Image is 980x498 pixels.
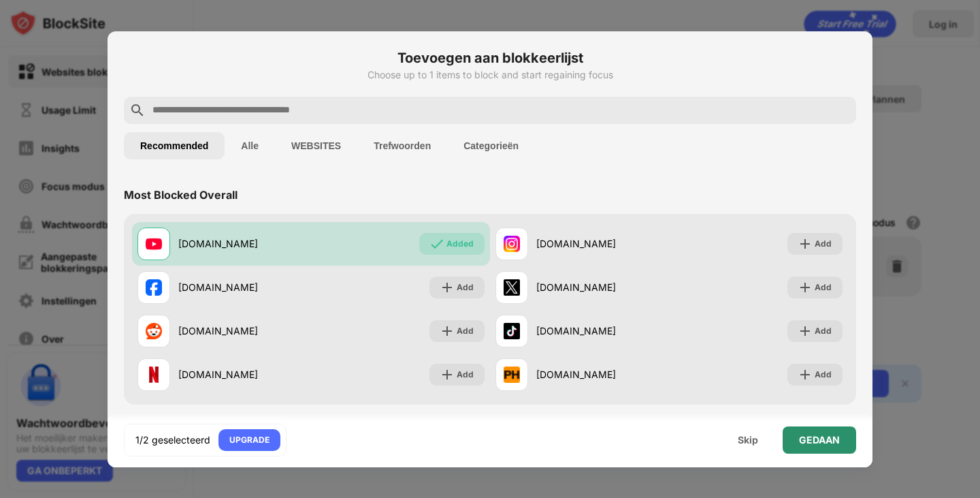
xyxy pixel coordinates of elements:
div: Most Blocked Overall [124,188,238,202]
img: favicons [504,323,520,339]
button: Alle [225,132,275,159]
div: Add [815,281,832,294]
div: [DOMAIN_NAME] [178,324,311,338]
div: Added [446,237,474,251]
button: Trefwoorden [357,132,447,159]
div: [DOMAIN_NAME] [178,236,311,251]
img: favicons [146,236,162,252]
div: GEDAAN [799,435,840,446]
img: favicons [504,367,520,383]
img: favicons [146,323,162,339]
div: Choose up to 1 items to block and start regaining focus [124,69,856,80]
div: [DOMAIN_NAME] [536,324,669,338]
img: favicons [146,367,162,383]
div: Add [815,368,832,382]
div: Add [815,324,832,338]
div: Add [815,237,832,251]
div: Add [457,324,474,338]
div: [DOMAIN_NAME] [536,236,669,251]
div: Skip [738,435,758,446]
img: search.svg [129,102,146,119]
div: [DOMAIN_NAME] [536,280,669,294]
div: Add [457,281,474,294]
button: WEBSITES [275,132,357,159]
div: 1/2 geselecteerd [135,433,210,447]
div: [DOMAIN_NAME] [178,280,311,294]
img: favicons [146,279,162,296]
div: Add [457,368,474,382]
div: UPGRADE [229,433,269,447]
div: [DOMAIN_NAME] [536,367,669,382]
div: [DOMAIN_NAME] [178,367,311,382]
img: favicons [504,236,520,252]
img: favicons [504,279,520,296]
button: Recommended [124,132,225,159]
button: Categorieën [447,132,535,159]
h6: Toevoegen aan blokkeerlijst [124,48,856,68]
